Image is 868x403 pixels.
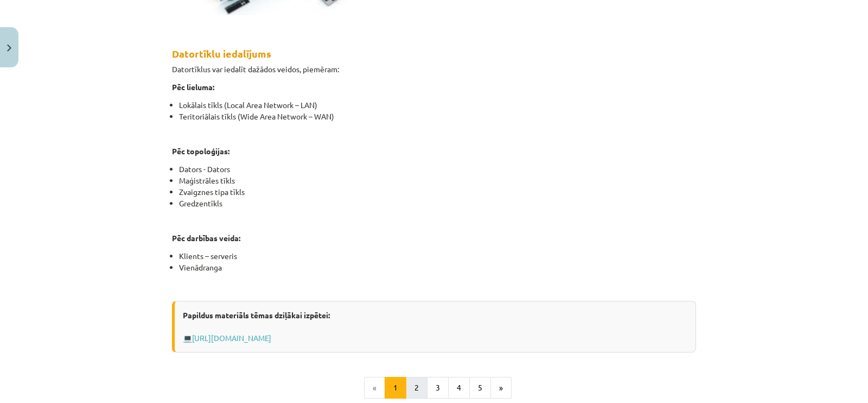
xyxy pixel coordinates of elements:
strong: Papildus materiāls tēmas dziļākai izpētei: [183,310,330,320]
img: icon-close-lesson-0947bae3869378f0d4975bcd49f059093ad1ed9edebbc8119c70593378902aed.svg [7,45,11,52]
button: 2 [406,377,427,399]
li: Maģistrāles tīkls [179,175,696,186]
strong: Pēc topoloģijas: [172,146,229,156]
li: Lokālais tīkls (Local Area Network – LAN) [179,99,696,111]
button: » [490,377,512,399]
div: 💻 [172,301,696,352]
button: 5 [469,377,491,399]
li: Klients – serveris [179,250,696,262]
button: 4 [448,377,470,399]
li: Zvaigznes tipa tīkls [179,186,696,198]
strong: Datortīklu iedalījums [172,47,271,60]
strong: Pēc darbības veida: [172,233,240,243]
li: Gredzentīkls [179,198,696,209]
li: Dators - Dators [179,163,696,175]
li: Vienādranga [179,262,696,273]
strong: Pēc lieluma: [172,82,214,92]
a: [URL][DOMAIN_NAME] [192,333,271,343]
p: Datortīklus var iedalīt dažādos veidos, piemēram: [172,64,696,75]
nav: Page navigation example [172,377,696,399]
button: 1 [385,377,406,399]
button: 3 [427,377,449,399]
li: Teritoriālais tīkls (Wide Area Network – WAN) [179,111,696,122]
